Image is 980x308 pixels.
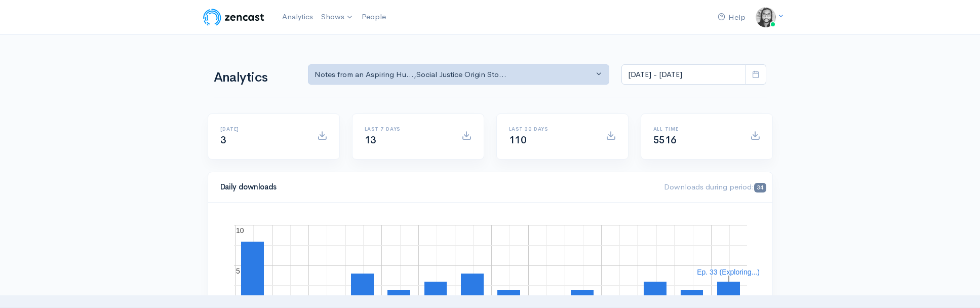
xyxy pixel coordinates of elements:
img: ZenCast Logo [202,7,266,27]
span: 110 [509,134,527,146]
a: Help [714,7,750,28]
text: Ep. 33 (Exploring...) [697,268,760,276]
span: 3 [220,134,226,146]
span: 13 [365,134,376,146]
span: 34 [754,183,766,192]
img: ... [756,7,776,27]
h6: Last 30 days [509,126,594,132]
span: Downloads during period: [664,182,766,191]
span: 5516 [653,134,677,146]
h1: Analytics [214,70,296,85]
button: Notes from an Aspiring Hu..., Social Justice Origin Sto... [308,64,610,85]
a: Shows [317,6,358,28]
input: analytics date range selector [621,64,746,85]
h6: [DATE] [220,126,305,132]
a: People [358,6,390,28]
div: Notes from an Aspiring Hu... , Social Justice Origin Sto... [315,69,594,81]
a: Analytics [278,6,317,28]
h4: Daily downloads [220,183,652,191]
h6: Last 7 days [365,126,449,132]
text: 10 [236,226,244,235]
text: 5 [236,267,240,275]
h6: All time [653,126,738,132]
